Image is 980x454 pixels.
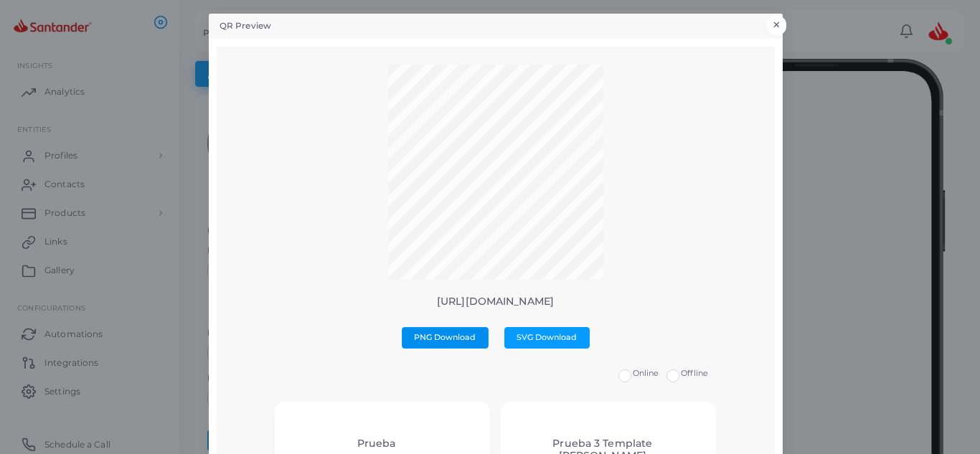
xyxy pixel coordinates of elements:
span: Online [633,368,659,378]
span: PNG Download [414,332,476,342]
span: Offline [681,368,708,378]
p: [URL][DOMAIN_NAME] [227,295,763,308]
span: SVG Download [517,332,577,342]
h4: Prueba [357,438,396,450]
button: Close [767,16,786,34]
button: PNG Download [402,327,489,349]
h5: QR Preview [220,20,271,32]
button: SVG Download [504,327,590,349]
